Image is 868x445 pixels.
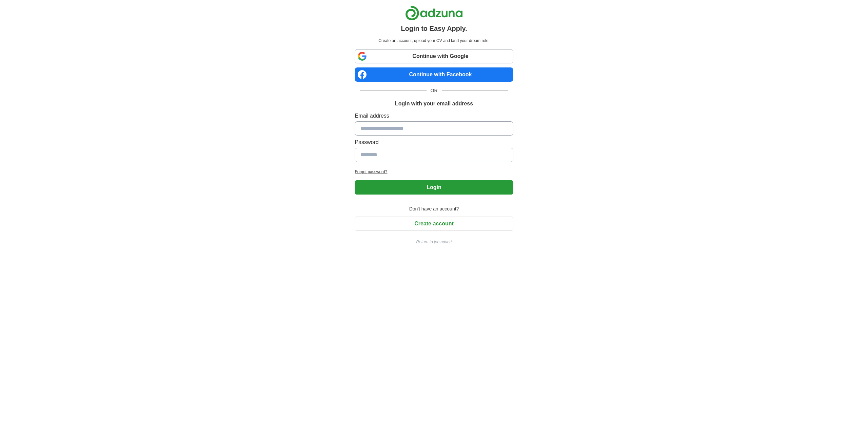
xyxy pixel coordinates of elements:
[355,180,513,195] button: Login
[355,169,513,175] a: Forgot password?
[405,5,463,21] img: Adzuna logo
[395,100,473,108] h1: Login with your email address
[355,138,513,146] label: Password
[356,38,512,44] p: Create an account, upload your CV and land your dream role.
[401,23,467,34] h1: Login to Easy Apply.
[355,221,513,226] a: Create account
[355,67,513,82] a: Continue with Facebook
[355,49,513,63] a: Continue with Google
[355,217,513,231] button: Create account
[405,205,463,213] span: Don't have an account?
[427,87,442,94] span: OR
[355,112,513,120] label: Email address
[355,239,513,245] a: Return to job advert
